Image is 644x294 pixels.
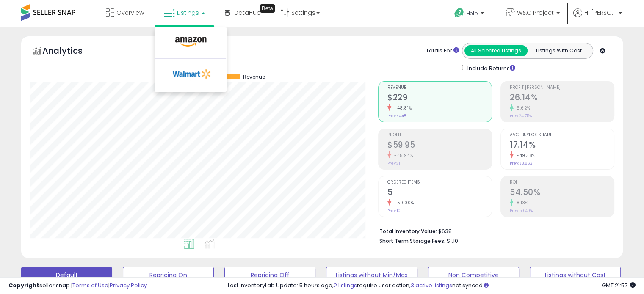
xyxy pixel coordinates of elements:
small: Prev: 33.86% [510,161,532,166]
li: $638 [379,225,608,236]
a: Help [448,1,492,27]
div: Include Returns [456,63,525,73]
b: Total Inventory Value: [379,228,437,235]
span: Revenue [243,74,265,80]
h2: 26.14% [510,93,614,104]
button: Listings without Min/Max [326,267,417,283]
small: -49.38% [514,152,536,159]
small: -50.00% [391,200,414,206]
div: Tooltip anchor [260,4,275,13]
strong: Copyright [8,281,39,289]
div: seller snap | | [8,282,147,290]
small: Prev: 50.40% [510,208,533,213]
a: 2 listings [334,281,357,289]
a: 3 active listings [411,281,452,289]
small: 8.13% [514,200,528,206]
span: Help [467,10,478,17]
span: Hi [PERSON_NAME] [584,8,616,17]
h2: $229 [387,93,492,104]
span: Overview [116,8,144,17]
small: Prev: 10 [387,208,401,213]
h2: 54.50% [510,187,614,199]
span: DataHub [234,8,261,17]
small: 5.62% [514,105,531,111]
div: Last InventoryLab Update: 5 hours ago, require user action, not synced. [228,282,636,290]
span: Listings [177,8,199,17]
span: Ordered Items [387,180,492,185]
span: Avg. Buybox Share [510,133,614,137]
a: Privacy Policy [110,281,147,289]
button: Non Competitive [428,267,519,283]
span: $1.10 [447,237,458,245]
a: Hi [PERSON_NAME] [573,8,622,27]
span: Revenue [387,85,492,90]
small: Prev: $111 [387,161,403,166]
button: Listings With Cost [527,45,590,56]
span: 2025-10-10 21:57 GMT [602,281,636,289]
button: Default [21,267,112,283]
h2: 17.14% [510,140,614,151]
span: Profit [387,133,492,137]
small: -48.81% [391,105,412,111]
span: W&C Project [517,8,554,17]
div: Totals For [426,47,459,55]
button: Listings without Cost [530,267,621,283]
b: Short Term Storage Fees: [379,237,445,245]
h5: Analytics [42,45,99,59]
h2: 5 [387,187,492,199]
i: Get Help [454,8,464,18]
small: Prev: 24.75% [510,113,532,118]
h2: $59.95 [387,140,492,151]
span: ROI [510,180,614,185]
a: Terms of Use [72,281,108,289]
button: All Selected Listings [464,45,528,56]
small: -45.94% [391,152,413,159]
small: Prev: $448 [387,113,406,118]
span: Profit [PERSON_NAME] [510,85,614,90]
button: Repricing On [123,267,214,283]
button: Repricing Off [224,267,315,283]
